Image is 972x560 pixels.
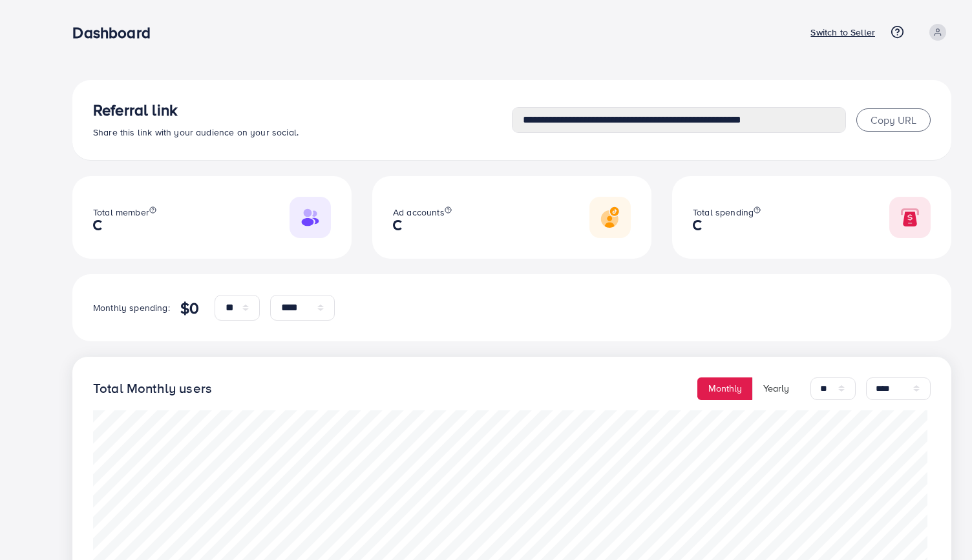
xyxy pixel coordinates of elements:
h3: Referral link [93,101,512,119]
button: Copy URL [856,108,931,132]
span: Share this link with your audience on your social. [93,126,299,139]
span: Copy URL [871,113,916,127]
img: Responsive image [589,197,631,238]
h3: Dashboard [72,23,160,42]
img: Responsive image [889,197,931,238]
button: Monthly [697,377,753,400]
p: Switch to Seller [810,25,875,40]
span: Total member [93,206,149,219]
h4: $0 [180,299,199,317]
p: Monthly spending: [93,300,170,315]
span: Ad accounts [393,206,445,219]
h4: Total Monthly users [93,381,212,397]
img: Responsive image [290,197,331,238]
button: Yearly [752,377,800,400]
span: Total spending [693,206,754,219]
